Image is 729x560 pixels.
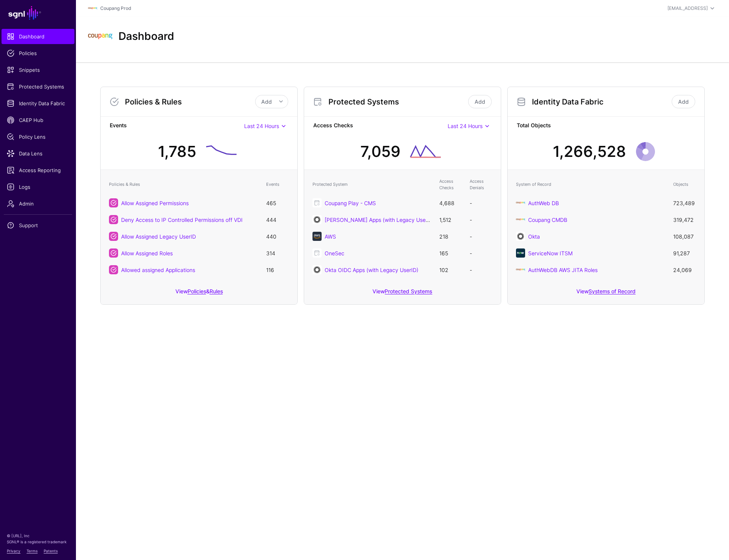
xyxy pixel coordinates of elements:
td: 108,087 [669,228,700,245]
a: Allow Assigned Roles [121,250,173,256]
a: Deny Access to IP Controlled Permissions off VDI [121,217,243,223]
td: 465 [262,195,293,211]
a: Coupang CMDB [528,217,567,223]
p: SGNL® is a registered trademark [7,539,69,545]
td: 218 [436,228,466,245]
span: Last 24 Hours [244,123,279,129]
a: [PERSON_NAME] Apps (with Legacy UserID) [325,217,435,223]
div: View [304,283,501,304]
img: svg+xml;base64,PHN2ZyBpZD0iTG9nbyIgeG1sbnM9Imh0dHA6Ly93d3cudzMub3JnLzIwMDAvc3ZnIiB3aWR0aD0iMTIxLj... [88,4,97,13]
div: 1,266,528 [553,140,626,163]
td: - [466,228,496,245]
img: svg+xml;base64,PHN2ZyB3aWR0aD0iNjQiIGhlaWdodD0iNjQiIHZpZXdCb3g9IjAgMCA2NCA2NCIgZmlsbD0ibm9uZSIgeG... [312,215,322,224]
div: 1,785 [158,140,196,163]
td: - [466,245,496,261]
span: Policy Lens [7,133,69,141]
img: svg+xml;base64,PHN2ZyB3aWR0aD0iNjQiIGhlaWdodD0iNjQiIHZpZXdCb3g9IjAgMCA2NCA2NCIgZmlsbD0ibm9uZSIgeG... [312,232,322,241]
a: Logs [2,179,74,195]
img: svg+xml;base64,PHN2ZyBpZD0iTG9nbyIgeG1sbnM9Imh0dHA6Ly93d3cudzMub3JnLzIwMDAvc3ZnIiB3aWR0aD0iMTIxLj... [88,24,112,49]
a: Protected Systems [385,288,432,294]
span: Add [261,98,272,105]
a: AuthWeb DB [528,200,559,206]
td: 444 [262,211,293,228]
td: - [466,261,496,278]
a: Add [672,95,695,108]
td: 24,069 [669,261,700,278]
a: Policies [188,288,206,294]
a: Systems of Record [589,288,636,294]
th: System of Record [512,174,669,195]
td: 4,688 [436,195,466,211]
th: Protected System [309,174,436,195]
a: CAEP Hub [2,112,74,128]
span: Protected Systems [7,83,69,90]
td: - [466,211,496,228]
div: View [508,283,704,304]
p: © [URL], Inc [7,533,69,539]
span: Admin [7,200,69,207]
td: 102 [436,261,466,278]
img: svg+xml;base64,PHN2ZyBpZD0iTG9nbyIgeG1sbnM9Imh0dHA6Ly93d3cudzMub3JnLzIwMDAvc3ZnIiB3aWR0aD0iMTIxLj... [516,265,525,274]
strong: Access Checks [313,121,448,131]
span: CAEP Hub [7,116,69,124]
a: Privacy [7,549,21,553]
strong: Events [110,121,244,131]
span: Data Lens [7,150,69,157]
a: Access Reporting [2,163,74,178]
a: Dashboard [2,29,74,44]
td: - [466,195,496,211]
th: Events [262,174,293,195]
th: Access Checks [436,174,466,195]
a: Okta [528,233,540,240]
div: 7,059 [360,140,401,163]
a: AuthWebDB AWS JITA Roles [528,267,598,273]
img: svg+xml;base64,PHN2ZyBpZD0iTG9nbyIgeG1sbnM9Imh0dHA6Ly93d3cudzMub3JnLzIwMDAvc3ZnIiB3aWR0aD0iMTIxLj... [516,198,525,207]
a: Data Lens [2,146,74,161]
img: svg+xml;base64,PHN2ZyB3aWR0aD0iNjQiIGhlaWdodD0iNjQiIHZpZXdCb3g9IjAgMCA2NCA2NCIgZmlsbD0ibm9uZSIgeG... [312,265,322,274]
th: Access Denials [466,174,496,195]
a: Coupang Play - CMS [325,200,376,206]
a: Identity Data Fabric [2,96,74,111]
a: Admin [2,196,74,211]
td: 319,472 [669,211,700,228]
h3: Protected Systems [328,97,467,106]
img: svg+xml;base64,PHN2ZyBpZD0iTG9nbyIgeG1sbnM9Imh0dHA6Ly93d3cudzMub3JnLzIwMDAvc3ZnIiB3aWR0aD0iMTIxLj... [516,215,525,224]
span: Last 24 Hours [448,123,483,129]
div: View & [101,283,297,304]
td: 91,287 [669,245,700,261]
span: Access Reporting [7,166,69,174]
a: Protected Systems [2,79,74,94]
a: Terms [27,549,38,553]
span: Support [7,221,69,229]
a: AWS [325,233,336,240]
a: Policies [2,46,74,61]
td: 165 [436,245,466,261]
th: Policies & Rules [105,174,262,195]
td: 1,512 [436,211,466,228]
th: Objects [669,174,700,195]
a: ServiceNow ITSM [528,250,573,256]
img: svg+xml;base64,PHN2ZyB3aWR0aD0iNjQiIGhlaWdodD0iNjQiIHZpZXdCb3g9IjAgMCA2NCA2NCIgZmlsbD0ibm9uZSIgeG... [516,232,525,241]
div: [EMAIL_ADDRESS] [667,5,708,12]
a: Add [468,95,492,108]
span: Snippets [7,66,69,74]
span: Logs [7,183,69,191]
span: Policies [7,49,69,57]
td: 440 [262,228,293,245]
a: Snippets [2,62,74,78]
h3: Policies & Rules [125,97,255,106]
a: SGNL [5,5,71,21]
strong: Total Objects [517,121,695,131]
td: 314 [262,245,293,261]
td: 116 [262,261,293,278]
a: Allow Assigned Legacy UserID [121,233,196,240]
a: Okta OIDC Apps (with Legacy UserID) [325,267,418,273]
img: svg+xml;base64,PHN2ZyB3aWR0aD0iNjQiIGhlaWdodD0iNjQiIHZpZXdCb3g9IjAgMCA2NCA2NCIgZmlsbD0ibm9uZSIgeG... [516,248,525,258]
a: Allow Assigned Permissions [121,200,189,206]
a: Policy Lens [2,129,74,144]
a: Rules [210,288,223,294]
h3: Identity Data Fabric [532,97,670,106]
td: 723,489 [669,195,700,211]
span: Identity Data Fabric [7,100,69,107]
a: Coupang Prod [100,5,131,11]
